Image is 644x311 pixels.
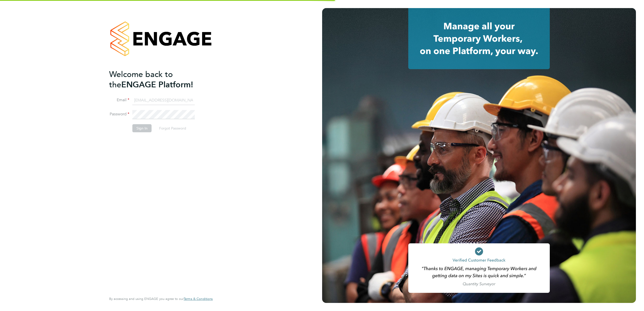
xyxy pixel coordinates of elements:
label: Password [109,112,129,117]
span: Welcome back to the [109,69,173,90]
span: Terms & Conditions [184,297,213,301]
h2: ENGAGE Platform! [109,69,208,90]
input: Enter your work email... [132,96,195,105]
label: Email [109,97,129,103]
button: Forgot Password [155,124,190,132]
span: By accessing and using ENGAGE you agree to our [109,297,213,301]
button: Sign In [132,124,152,132]
a: Terms & Conditions [184,297,213,301]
